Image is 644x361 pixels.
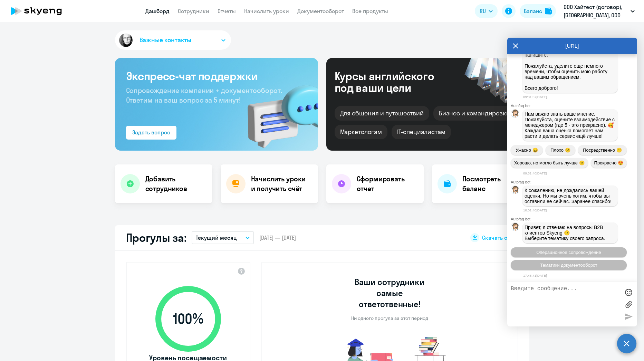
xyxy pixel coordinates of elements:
[511,260,627,270] button: Тематики документооборот
[511,104,637,108] div: Autofaq bot
[192,231,254,244] button: Текущий месяц
[178,8,209,15] a: Сотрудники
[583,148,622,153] span: Посредственно 😑
[126,69,307,83] h3: Экспресс-чат поддержки
[536,250,601,255] span: Операционное сопровождение
[462,174,524,193] h4: Посмотреть баланс
[511,158,588,168] button: Хорошо, но могло быть лучше 🙂
[511,186,520,196] img: bot avatar
[545,8,552,15] img: balance
[516,148,538,153] span: Ужасно 😖
[352,8,388,15] a: Все продукты
[525,188,612,204] span: К сожалению, не дождались вашей оценки. Но мы очень хотим, чтобы вы оставили ее сейчас. Заранее с...
[550,148,570,153] span: Плохо ☹️
[525,225,605,241] span: Привет, я отвечаю на вопросы B2B клиентов Skyeng 🙂 Выберите тематику своего запроса.
[560,3,638,19] button: ООО Хайтест (договор), [GEOGRAPHIC_DATA], ООО
[238,73,318,151] img: bg-img
[145,174,207,193] h4: Добавить сотрудников
[335,125,387,139] div: Маркетологам
[475,4,498,18] button: RU
[511,180,637,184] div: Autofaq bot
[118,32,134,48] img: avatar
[148,311,228,327] span: 100 %
[520,4,556,18] button: Балансbalance
[523,95,547,99] time: 09:31:37[DATE]
[115,30,231,50] button: Важные контакты
[251,174,311,193] h4: Начислить уроки и получить счёт
[357,174,418,193] h4: Сформировать отчет
[511,247,627,257] button: Операционное сопровождение
[345,276,434,310] h3: Ваши сотрудники самые ответственные!
[511,217,637,221] div: Autofaq bot
[335,70,453,94] div: Курсы английского под ваши цели
[591,158,627,168] button: Прекрасно 😍
[546,145,575,155] button: Плохо ☹️
[511,145,543,155] button: Ужасно 😖
[392,125,451,139] div: IT-специалистам
[623,299,634,310] label: Лимит 10 файлов
[525,111,616,139] span: Нам важно знать ваше мнение. Пожалуйста, оцените взаимодействие с менеджером (где 5 - это прекрас...
[511,223,520,233] img: bot avatar
[132,128,170,136] div: Задать вопрос
[511,110,520,120] img: bot avatar
[524,7,542,15] div: Баланс
[126,86,282,104] span: Сопровождение компании + документооборот. Ответим на ваш вопрос за 5 минут!
[433,106,516,121] div: Бизнес и командировки
[351,315,428,321] p: Ни одного прогула за этот период
[578,145,627,155] button: Посредственно 😑
[145,8,170,15] a: Дашборд
[540,263,597,268] span: Тематики документооборот
[514,160,585,165] span: Хорошо, но могло быть лучше 🙂
[335,106,430,121] div: Для общения и путешествий
[196,234,237,242] p: Текущий месяц
[482,234,518,241] span: Скачать отчет
[525,36,616,91] p: Я завершаю наш диалог и желаю вам прекрасного дня! 😍 Если бут ещё вопросы, пожалуйста, напишите. ...
[126,126,176,140] button: Задать вопрос
[523,171,547,175] time: 09:31:40[DATE]
[126,231,186,245] h2: Прогулы за:
[564,3,628,19] p: ООО Хайтест (договор), [GEOGRAPHIC_DATA], ООО
[259,234,296,241] span: [DATE] — [DATE]
[594,160,623,165] span: Прекрасно 😍
[523,208,547,212] time: 10:01:40[DATE]
[523,274,547,277] time: 17:48:41[DATE]
[297,8,344,15] a: Документооборот
[480,7,486,15] span: RU
[140,36,191,45] span: Важные контакты
[218,8,236,15] a: Отчеты
[244,8,289,15] a: Начислить уроки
